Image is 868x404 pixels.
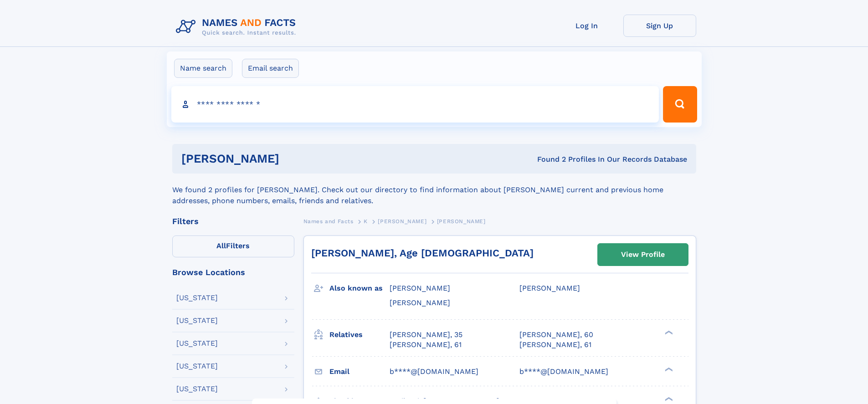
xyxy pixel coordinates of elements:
h1: [PERSON_NAME] [181,153,408,164]
span: All [216,241,226,250]
a: [PERSON_NAME], 60 [519,330,593,340]
span: [PERSON_NAME] [437,218,486,225]
div: Found 2 Profiles In Our Records Database [408,154,687,164]
label: Email search [242,59,299,78]
a: [PERSON_NAME], 61 [519,340,591,350]
div: We found 2 profiles for [PERSON_NAME]. Check out our directory to find information about [PERSON_... [172,174,696,206]
div: [US_STATE] [176,385,218,393]
a: K [364,215,368,227]
div: ❯ [663,329,673,335]
a: Names and Facts [303,215,354,227]
img: Logo Names and Facts [172,15,303,39]
div: Filters [172,217,294,225]
div: Browse Locations [172,268,294,276]
span: [PERSON_NAME] [378,218,426,225]
input: search input [171,86,659,123]
a: View Profile [598,244,688,266]
a: [PERSON_NAME] [378,215,426,227]
a: [PERSON_NAME], 61 [390,340,462,350]
div: View Profile [621,244,665,265]
span: [PERSON_NAME] [390,284,450,292]
div: [US_STATE] [176,363,218,370]
a: Log In [550,15,623,37]
button: Search Button [663,86,697,123]
a: [PERSON_NAME], Age [DEMOGRAPHIC_DATA] [311,247,534,259]
span: [PERSON_NAME] [519,284,580,292]
label: Filters [172,235,294,257]
a: [PERSON_NAME], 35 [390,330,462,340]
h3: Also known as [329,281,390,296]
div: [US_STATE] [176,340,218,347]
div: ❯ [663,396,673,402]
a: Sign Up [623,15,696,37]
label: Name search [174,59,232,78]
span: K [364,218,368,225]
div: [US_STATE] [176,317,218,324]
div: ❯ [663,366,673,372]
span: [PERSON_NAME] [390,298,450,307]
div: [US_STATE] [176,294,218,302]
h3: Email [329,364,390,379]
h3: Relatives [329,327,390,343]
